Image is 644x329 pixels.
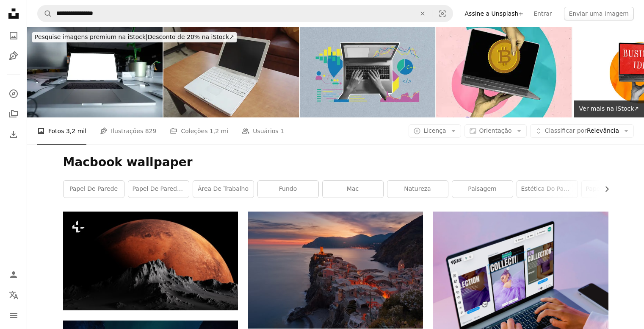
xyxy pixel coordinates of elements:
[517,181,578,198] a: Estética do papel de parede do MacBook
[242,117,284,145] a: Usuários 1
[64,181,124,198] a: papel de parede
[5,47,22,64] a: Ilustrações
[210,126,228,136] span: 1,2 mi
[35,33,148,40] span: Pesquise imagens premium na iStock |
[582,181,642,198] a: Papel de parede 8k
[27,27,242,47] a: Pesquise imagens premium na iStock|Desconto de 20% na iStock↗
[300,27,435,117] img: Colagem de fotos compostas de mãos tipo macbook teclado interface de tela configurações gráfico g...
[5,27,22,44] a: Fotos
[452,181,513,198] a: paisagem
[280,126,284,136] span: 1
[5,287,22,304] button: Idioma
[170,117,228,145] a: Coleções 1,2 mi
[38,6,52,22] button: Pesquise na Unsplash
[63,212,238,310] img: uma lua vermelha nascendo sobre o topo de uma montanha
[63,257,238,265] a: uma lua vermelha nascendo sobre o topo de uma montanha
[248,266,423,273] a: Vista aérea da vila no penhasco da montanha durante o pôr do sol laranja
[248,212,423,328] img: Vista aérea da vila no penhasco da montanha durante o pôr do sol laranja
[100,117,156,145] a: Ilustrações 829
[27,27,163,117] img: Maquete do MacBook no escritório
[545,127,587,134] span: Classificar por
[5,106,22,123] a: Coleções
[5,85,22,102] a: Explorar
[258,181,318,198] a: fundo
[193,181,254,198] a: área de trabalho
[387,181,448,198] a: natureza
[5,126,22,143] a: Histórico de downloads
[436,27,572,117] img: Colagem de fotos verticais de mãos de pessoas segurando dispositivo macbook bitcoin coin ganhos f...
[145,126,157,136] span: 829
[479,127,512,134] span: Orientação
[574,100,644,117] a: Ver mais na iStock↗
[545,127,619,135] span: Relevância
[564,7,634,20] button: Enviar uma imagem
[163,27,299,117] img: Macbook branco velho com tela preta isolada e fundo borrado
[599,181,608,198] button: rolar lista para a direita
[423,127,446,134] span: Licença
[37,5,453,22] form: Pesquise conteúdo visual em todo o site
[35,33,234,40] span: Desconto de 20% na iStock ↗
[464,124,527,138] button: Orientação
[323,181,383,198] a: Mac
[63,155,608,170] h1: Macbook wallpaper
[409,124,461,138] button: Licença
[460,7,529,20] a: Assine a Unsplash+
[5,266,22,283] a: Entrar / Cadastrar-se
[413,6,432,22] button: Limpar
[528,7,557,20] a: Entrar
[432,6,453,22] button: Pesquisa visual
[579,105,639,112] span: Ver mais na iStock ↗
[5,307,22,324] button: Menu
[530,124,634,138] button: Classificar porRelevância
[128,181,189,198] a: papel de parede mac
